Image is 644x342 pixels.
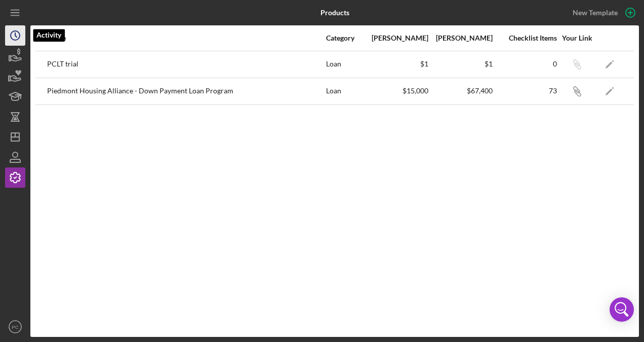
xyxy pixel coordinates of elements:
div: Category [326,34,364,42]
div: PCLT trial [47,52,325,77]
div: [PERSON_NAME] [429,34,493,42]
div: Open Intercom Messenger [610,297,634,322]
div: Name [47,34,325,42]
b: Products [320,9,349,17]
div: New Template [573,5,618,20]
div: $67,400 [429,87,493,95]
div: Loan [326,52,364,77]
div: $1 [429,60,493,68]
div: $15,000 [365,87,428,95]
text: PC [12,324,18,330]
div: Checklist Items [494,34,557,42]
div: $1 [365,60,428,68]
button: PC [5,317,25,337]
div: Loan [326,79,364,104]
div: [PERSON_NAME] [365,34,428,42]
div: Piedmont Housing Alliance - Down Payment Loan Program [47,79,325,104]
div: 0 [494,60,557,68]
button: New Template [567,5,639,20]
div: 73 [494,87,557,95]
div: Your Link [558,34,596,42]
